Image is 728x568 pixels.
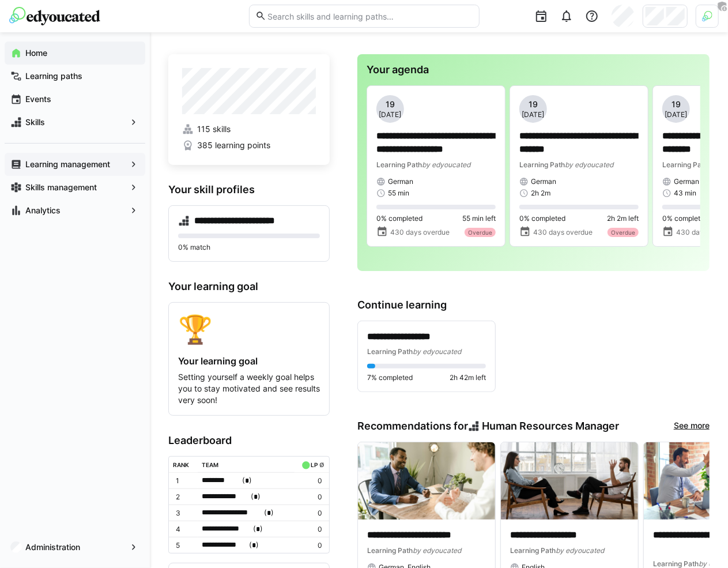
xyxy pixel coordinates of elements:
p: 4 [176,525,193,534]
span: 7% completed [367,373,413,382]
span: Learning Path [367,546,413,555]
p: 0 [299,476,322,486]
p: 0 [299,525,322,534]
span: 115 skills [197,123,231,135]
span: 430 days overdue [390,228,450,237]
a: ø [319,459,325,469]
span: 0% completed [662,214,708,223]
h3: Your learning goal [168,280,330,293]
p: 2 [176,492,193,502]
a: 115 skills [182,123,316,135]
span: 55 min left [462,214,496,223]
span: 0% completed [519,214,565,223]
img: image [358,442,495,520]
span: Human Resources Manager [482,420,619,432]
span: ( ) [242,475,252,487]
p: 0 [299,541,322,550]
span: by edyoucated [565,160,613,169]
span: 19 [672,99,681,110]
span: 0% completed [376,214,423,223]
span: ( ) [249,539,259,551]
span: ( ) [251,491,261,503]
div: Team [202,461,219,468]
span: 2h 2m [531,189,550,198]
p: 1 [176,476,193,486]
span: 2h 2m left [607,214,639,223]
span: Learning Path [376,160,422,169]
h3: Continue learning [357,299,710,311]
h3: Your skill profiles [168,183,330,196]
span: German [388,177,413,186]
input: Search skills and learning paths… [266,11,473,21]
h4: Your learning goal [178,355,320,367]
p: 0 [299,509,322,518]
span: German [674,177,699,186]
span: 55 min [388,189,409,198]
h3: Leaderboard [168,434,330,447]
img: image [501,442,638,520]
span: Learning Path [367,347,413,356]
span: 19 [529,99,538,110]
span: Learning Path [653,559,699,568]
span: [DATE] [379,110,402,119]
p: 0% match [178,243,320,252]
div: 🏆 [178,312,320,346]
p: 3 [176,509,193,518]
span: 2h 42m left [450,373,486,382]
div: Overdue [465,228,496,237]
p: Setting yourself a weekly goal helps you to stay motivated and see results very soon! [178,371,320,406]
span: ( ) [253,523,263,535]
span: [DATE] [522,110,545,119]
div: LP [311,461,318,468]
span: 385 learning points [197,140,270,151]
span: 43 min [674,189,696,198]
span: by edyoucated [413,347,461,356]
h3: Your agenda [367,63,700,76]
span: 430 days overdue [533,228,593,237]
div: Rank [173,461,190,468]
span: by edyoucated [413,546,461,555]
h3: Recommendations for [357,420,619,432]
span: by edyoucated [422,160,470,169]
span: by edyoucated [556,546,604,555]
span: Learning Path [662,160,708,169]
span: [DATE] [665,110,688,119]
span: German [531,177,556,186]
span: Learning Path [519,160,565,169]
span: ( ) [264,507,274,519]
span: 19 [386,99,395,110]
p: 0 [299,492,322,502]
p: 5 [176,541,193,550]
a: See more [674,420,710,432]
span: Learning Path [510,546,556,555]
div: Overdue [608,228,639,237]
